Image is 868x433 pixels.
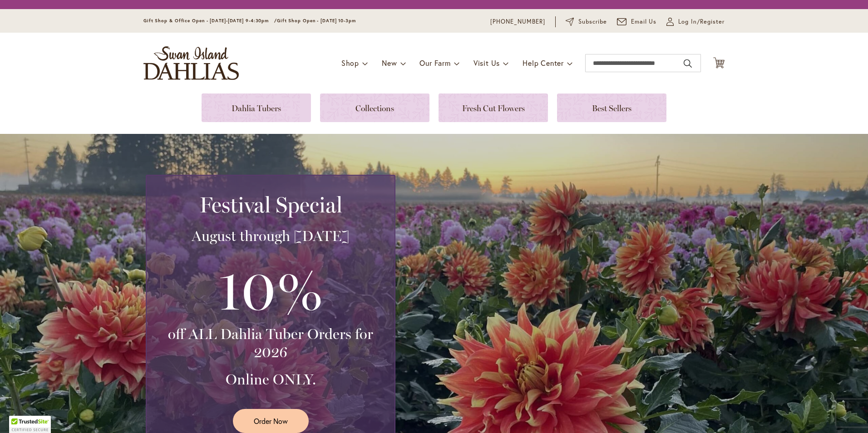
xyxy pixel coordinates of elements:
h3: 10% [158,254,384,325]
h2: Festival Special [158,192,384,217]
span: Help Center [523,58,564,68]
div: TrustedSite Certified [9,416,51,433]
a: [PHONE_NUMBER] [490,17,545,26]
a: Email Us [617,17,657,26]
a: Subscribe [566,17,607,26]
a: Log In/Register [666,17,725,26]
span: Email Us [631,17,657,26]
span: Subscribe [578,17,607,26]
a: store logo [143,46,239,80]
a: Order Now [233,409,309,433]
span: New [382,58,397,68]
span: Gift Shop & Office Open - [DATE]-[DATE] 9-4:30pm / [143,18,277,24]
h3: August through [DATE] [158,227,384,245]
span: Order Now [254,416,288,426]
span: Our Farm [419,58,450,68]
span: Shop [341,58,359,68]
h3: off ALL Dahlia Tuber Orders for 2026 [158,325,384,361]
h3: Online ONLY. [158,370,384,389]
span: Visit Us [473,58,500,68]
span: Log In/Register [678,17,725,26]
span: Gift Shop Open - [DATE] 10-3pm [277,18,356,24]
button: Search [684,56,692,71]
